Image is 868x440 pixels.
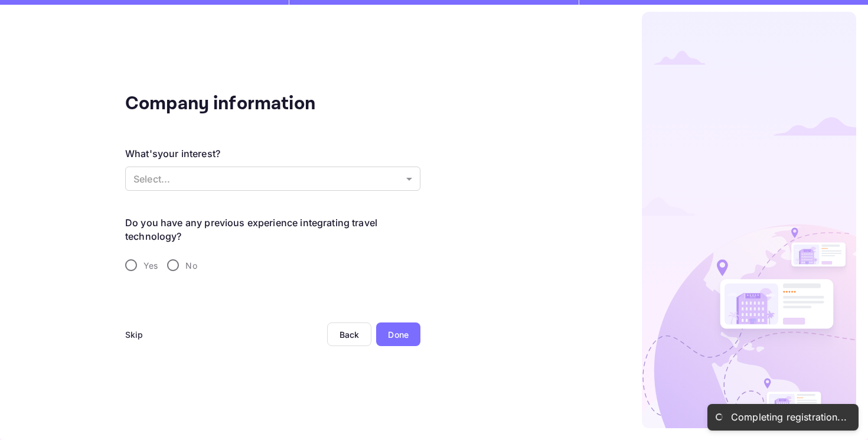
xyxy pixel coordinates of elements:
img: logo [642,12,856,428]
div: Without label [125,167,420,191]
span: Yes [143,259,158,272]
div: Skip [125,328,143,341]
div: Company information [125,90,361,118]
span: No [185,259,197,272]
legend: Do you have any previous experience integrating travel technology? [125,216,420,243]
div: What's your interest? [125,146,220,161]
div: Completing registration... [731,411,847,423]
div: Done [388,328,409,341]
div: Back [340,330,360,340]
p: Select... [133,172,402,186]
div: travel-experience [125,253,420,278]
